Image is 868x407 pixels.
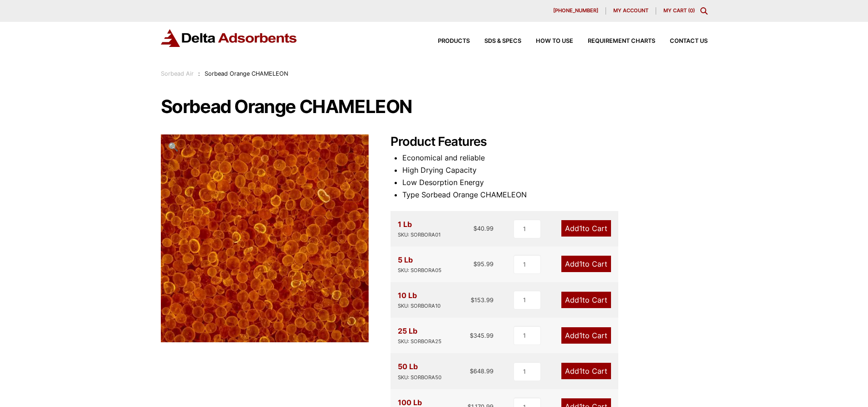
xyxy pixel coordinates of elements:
[161,134,186,160] a: View full-screen image gallery
[473,260,493,268] bdi: 95.99
[161,70,194,77] a: Sorbead Air
[690,7,693,14] span: 0
[161,134,369,342] img: Sorbead Orange CHAMELEON
[473,260,477,268] span: $
[161,233,369,242] a: Sorbead Orange CHAMELEON
[663,7,695,14] a: My Cart (0)
[398,254,442,275] div: 5 Lb
[588,38,655,44] span: Requirement Charts
[573,38,655,44] a: Requirement Charts
[579,224,582,233] span: 1
[470,332,493,339] bdi: 345.99
[579,259,582,268] span: 1
[579,295,582,304] span: 1
[470,38,521,44] a: SDS & SPECS
[484,38,521,44] span: SDS & SPECS
[402,152,708,164] li: Economical and reliable
[546,7,606,15] a: [PHONE_NUMBER]
[553,8,598,13] span: [PHONE_NUMBER]
[205,70,288,77] span: Sorbead Orange CHAMELEON
[398,231,441,239] div: SKU: SORBORA01
[161,29,298,47] img: Delta Adsorbents
[423,38,470,44] a: Products
[561,327,611,344] a: Add1to Cart
[398,302,441,310] div: SKU: SORBORA10
[670,38,708,44] span: Contact Us
[470,367,473,375] span: $
[579,331,582,340] span: 1
[402,164,708,176] li: High Drying Capacity
[402,176,708,189] li: Low Desorption Energy
[402,189,708,201] li: Type Sorbead Orange CHAMELEON
[398,325,442,346] div: 25 Lb
[521,38,573,44] a: How to Use
[398,361,442,381] div: 50 Lb
[198,70,200,77] span: :
[473,225,493,232] bdi: 40.99
[473,225,477,232] span: $
[398,337,442,346] div: SKU: SORBORA25
[700,7,708,15] div: Toggle Modal Content
[613,8,648,13] span: My account
[398,218,441,239] div: 1 Lb
[398,266,442,275] div: SKU: SORBORA05
[471,296,474,304] span: $
[390,134,708,149] h2: Product Features
[561,292,611,308] a: Add1to Cart
[161,97,708,116] h1: Sorbead Orange CHAMELEON
[470,367,493,375] bdi: 648.99
[606,7,656,15] a: My account
[398,289,441,310] div: 10 Lb
[168,142,179,152] span: 🔍
[438,38,470,44] span: Products
[655,38,708,44] a: Contact Us
[398,373,442,382] div: SKU: SORBORA50
[536,38,573,44] span: How to Use
[579,366,582,376] span: 1
[470,332,473,339] span: $
[561,363,611,379] a: Add1to Cart
[561,220,611,237] a: Add1to Cart
[561,256,611,272] a: Add1to Cart
[471,296,493,304] bdi: 153.99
